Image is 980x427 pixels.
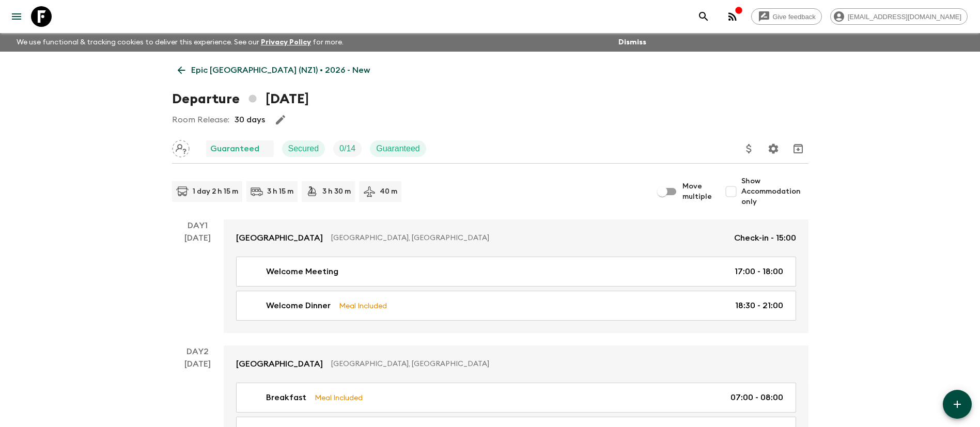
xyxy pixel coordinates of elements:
[331,233,726,243] p: [GEOGRAPHIC_DATA], [GEOGRAPHIC_DATA]
[266,299,331,312] p: Welcome Dinner
[172,345,224,358] p: Day 2
[693,6,714,27] button: search adventures
[172,143,190,151] span: Assign pack leader
[734,232,796,244] p: Check-in - 15:00
[751,8,822,25] a: Give feedback
[767,13,821,21] span: Give feedback
[735,265,783,278] p: 17:00 - 18:00
[842,13,967,21] span: [EMAIL_ADDRESS][DOMAIN_NAME]
[763,138,784,159] button: Settings
[616,35,649,50] button: Dismiss
[191,64,370,76] p: Epic [GEOGRAPHIC_DATA] (NZ1) • 2026 - New
[12,33,348,52] p: We use functional & tracking cookies to deliver this experience. See our for more.
[322,186,351,197] p: 3 h 30 m
[235,114,265,126] p: 30 days
[172,219,224,232] p: Day 1
[376,143,420,155] p: Guaranteed
[788,138,808,159] button: Archive (Completed, Cancelled or Unsynced Departures only)
[333,140,362,157] div: Trip Fill
[339,300,387,311] p: Meal Included
[266,391,306,404] p: Breakfast
[172,60,376,81] a: Epic [GEOGRAPHIC_DATA] (NZ1) • 2026 - New
[331,359,788,369] p: [GEOGRAPHIC_DATA], [GEOGRAPHIC_DATA]
[339,143,355,155] p: 0 / 14
[261,39,311,46] a: Privacy Policy
[830,8,968,25] div: [EMAIL_ADDRESS][DOMAIN_NAME]
[730,391,783,404] p: 07:00 - 08:00
[236,383,796,413] a: BreakfastMeal Included07:00 - 08:00
[6,6,27,27] button: menu
[172,114,229,126] p: Room Release:
[267,186,293,197] p: 3 h 15 m
[735,299,783,312] p: 18:30 - 21:00
[380,186,397,197] p: 40 m
[236,232,323,244] p: [GEOGRAPHIC_DATA]
[236,358,323,370] p: [GEOGRAPHIC_DATA]
[236,291,796,321] a: Welcome DinnerMeal Included18:30 - 21:00
[193,186,238,197] p: 1 day 2 h 15 m
[682,181,712,202] span: Move multiple
[210,143,259,155] p: Guaranteed
[315,392,363,403] p: Meal Included
[741,176,808,207] span: Show Accommodation only
[224,345,808,383] a: [GEOGRAPHIC_DATA][GEOGRAPHIC_DATA], [GEOGRAPHIC_DATA]
[739,138,759,159] button: Update Price, Early Bird Discount and Costs
[236,257,796,287] a: Welcome Meeting17:00 - 18:00
[288,143,319,155] p: Secured
[266,265,338,278] p: Welcome Meeting
[184,232,211,333] div: [DATE]
[172,89,309,109] h1: Departure [DATE]
[224,219,808,257] a: [GEOGRAPHIC_DATA][GEOGRAPHIC_DATA], [GEOGRAPHIC_DATA]Check-in - 15:00
[282,140,325,157] div: Secured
